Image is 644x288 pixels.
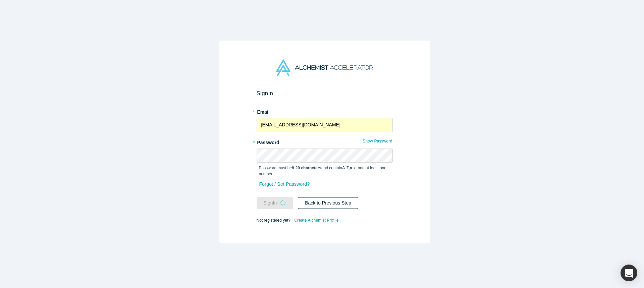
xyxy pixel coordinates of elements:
[276,59,373,76] img: Alchemist Accelerator Logo
[350,166,356,170] strong: a-z
[298,197,358,209] button: Back to Previous Step
[257,218,290,222] span: Not registered yet?
[257,90,393,97] h2: Sign In
[259,178,310,190] a: Forgot / Set Password?
[362,137,392,146] button: Show Password
[257,106,393,116] label: Email
[292,166,321,170] strong: 8-20 characters
[257,137,393,146] label: Password
[257,197,293,209] button: SignIn
[294,216,339,225] a: Create Alchemist Profile
[259,165,390,177] p: Password must be and contain , , and at least one number.
[342,166,349,170] strong: A-Z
